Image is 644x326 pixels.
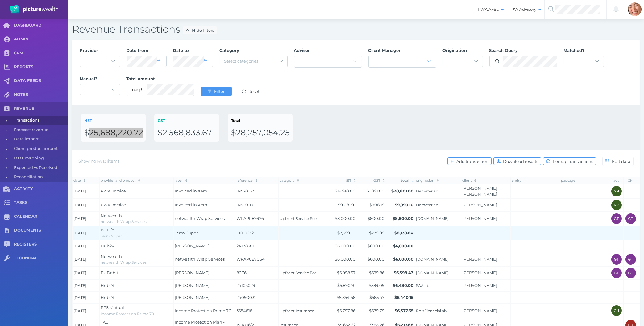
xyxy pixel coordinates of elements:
[14,163,66,173] span: Expected vs Received
[101,219,147,224] span: netwealth Wrap Services
[14,64,68,70] span: REPORTS
[237,270,277,276] span: 8076
[493,157,541,165] button: Download results
[101,202,126,207] span: PWA invoice
[101,260,147,265] span: netwealth Wrap Services
[101,320,108,324] span: TAL
[602,157,634,166] button: Edit data
[14,242,68,247] span: REGISTERS
[463,186,497,197] a: [PERSON_NAME] [PERSON_NAME]
[415,199,461,212] td: Demeter.ab
[101,283,115,288] span: Hub24
[175,202,207,207] span: Invoiced in Xero
[416,178,439,183] span: origination
[369,270,385,275] span: $599.86
[220,48,239,53] span: Category
[175,283,210,288] span: [PERSON_NAME]
[237,202,277,208] span: INV-0117
[101,305,124,310] span: PPS Mutual
[393,283,414,288] span: $6,480.00
[416,203,460,208] span: Demeter.ab
[127,76,155,81] span: Total amount
[158,128,216,138] div: $2,568,833.67
[73,303,100,318] td: [DATE]
[463,178,476,183] span: client
[502,159,541,164] span: Download results
[611,186,622,196] div: Gareth Healy
[237,178,258,183] span: reference
[463,270,497,275] a: [PERSON_NAME]
[368,243,385,248] span: $600.00
[158,118,165,123] span: GST
[231,128,289,138] div: $28,257,054.25
[237,256,277,262] span: WRAP087064
[393,216,414,221] span: $8,800.00
[614,217,619,221] span: GT
[237,230,277,236] span: L1019232
[393,257,414,262] span: $6,600.00
[473,7,507,12] span: PWA AFSL
[14,37,68,42] span: ADMIN
[280,308,327,313] span: Upfront Insurance
[625,268,636,278] div: Grant Teakle
[235,212,279,226] td: WRAP089926
[614,203,619,207] span: NV
[14,51,68,56] span: CRM
[463,216,497,221] a: [PERSON_NAME]
[614,309,619,312] span: GH
[101,295,115,300] span: Hub24
[14,116,66,125] span: Transactions
[132,84,144,96] select: eq = equals; neq = not equals; lt = less than; gt = greater than
[73,266,100,279] td: [DATE]
[74,178,86,183] span: date
[560,177,609,184] th: package
[73,279,100,291] td: [DATE]
[10,5,58,14] img: PW
[415,212,461,226] td: GrantTeakle.cm
[80,48,98,53] span: Provider
[338,230,356,235] span: $7,399.85
[175,295,210,300] span: [PERSON_NAME]
[175,270,210,275] span: [PERSON_NAME]
[416,270,460,275] span: [DOMAIN_NAME]
[14,256,68,261] span: TECHNICAL
[416,308,460,313] span: PortFinancial.ab
[280,270,327,275] span: Upfront Service Fee
[628,258,633,261] span: GT
[73,184,100,199] td: [DATE]
[338,283,356,288] span: $5,890.91
[611,213,622,224] div: Grant Teakle
[564,48,585,53] span: Matched?
[628,271,633,275] span: GT
[463,257,497,262] a: [PERSON_NAME]
[213,89,227,94] span: Filter
[415,303,461,318] td: PortFinancial.ab
[370,202,385,207] span: $908.19
[101,227,114,232] span: BT Life
[14,23,68,28] span: DASHBOARD
[489,48,518,53] span: Search Query
[443,48,467,53] span: Origination
[101,234,122,238] span: Term Super
[338,202,356,207] span: $9,081.91
[235,279,279,291] td: 24103029
[101,254,122,259] span: Netwealth
[73,199,100,212] td: [DATE]
[175,216,225,221] span: netwealth Wrap Services
[73,240,100,252] td: [DATE]
[101,312,154,316] span: Income Protection Prime 70
[237,243,277,249] span: 24178381
[507,7,544,12] span: PW Advisory
[14,186,68,192] span: ACTIVITY
[370,295,385,300] span: $585.47
[73,252,100,267] td: [DATE]
[395,295,414,300] span: $6,440.15
[175,230,198,235] span: Term Super
[280,216,327,221] span: Upfront Service Fee
[235,184,279,199] td: INV-0137
[416,283,460,288] span: SAA.ab
[416,189,460,194] span: Demeter.ab
[624,177,638,184] th: CM
[455,159,491,164] span: Add transaction
[14,92,68,97] span: NOTES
